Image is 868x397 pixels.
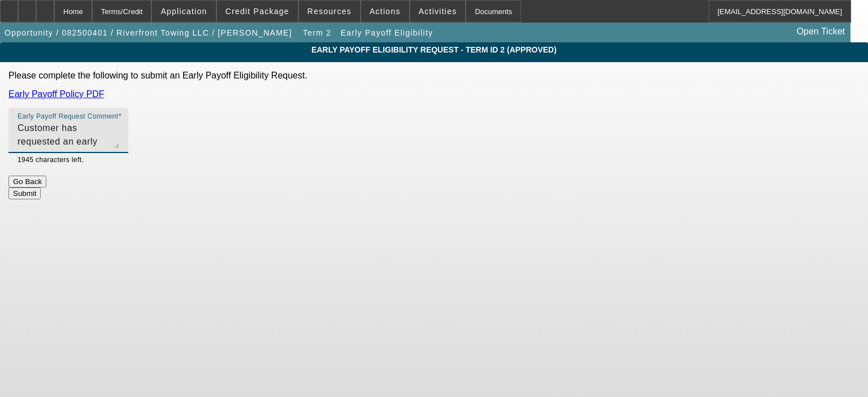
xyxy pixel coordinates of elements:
button: Early Payoff Eligibility [338,23,436,43]
span: Opportunity / 082500401 / Riverfront Towing LLC / [PERSON_NAME] [5,28,292,37]
span: Please complete the following to submit an Early Payoff Eligibility Request. [8,71,307,80]
a: Open Ticket [792,22,849,41]
button: Activities [410,1,466,22]
button: Application [152,1,215,22]
span: Actions [370,7,401,16]
span: Resources [307,7,351,16]
span: Activities [419,7,457,16]
button: Actions [361,1,409,22]
button: Term 2 [299,23,335,43]
mat-label: Early Payoff Request Comment [18,113,118,120]
button: Submit [8,187,41,199]
span: Credit Package [225,7,289,16]
span: Application [160,7,207,16]
mat-hint: 1945 characters left. [18,153,84,165]
button: Credit Package [217,1,298,22]
button: Resources [299,1,360,22]
a: Early Payoff Policy PDF [8,89,105,99]
span: Term 2 [303,28,331,37]
button: Go Back [8,176,46,187]
span: Early Payoff Eligibility [341,28,433,37]
span: Early Payoff Eligibility Request - Term ID 2 (Approved) [8,45,860,54]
